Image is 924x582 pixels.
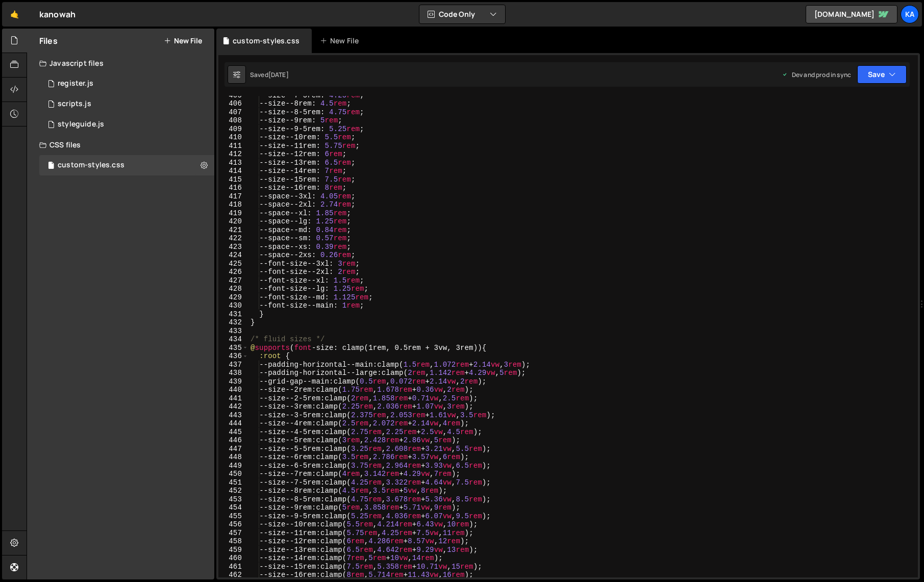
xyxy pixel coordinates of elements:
[218,512,248,521] div: 455
[218,184,248,192] div: 416
[218,276,248,285] div: 427
[218,537,248,546] div: 458
[218,310,248,319] div: 431
[233,36,299,46] div: custom-styles.css
[218,125,248,134] div: 409
[320,36,363,46] div: New File
[218,318,248,327] div: 432
[218,268,248,276] div: 426
[218,116,248,125] div: 408
[218,234,248,243] div: 422
[782,70,851,79] div: Dev and prod in sync
[164,37,202,45] button: New File
[218,470,248,478] div: 450
[58,161,124,170] div: custom-styles.css
[218,571,248,579] div: 462
[218,361,248,369] div: 437
[218,217,248,226] div: 420
[218,487,248,495] div: 452
[419,5,505,23] button: Code Only
[218,478,248,487] div: 451
[218,192,248,201] div: 417
[27,53,214,73] div: Javascript files
[218,563,248,571] div: 461
[218,99,248,108] div: 406
[218,167,248,175] div: 414
[218,200,248,209] div: 418
[218,419,248,428] div: 444
[39,155,214,175] div: 9382/20450.css
[218,386,248,394] div: 440
[218,243,248,251] div: 423
[218,529,248,538] div: 457
[39,94,214,114] div: 9382/24789.js
[218,108,248,117] div: 407
[218,503,248,512] div: 454
[218,462,248,470] div: 449
[218,369,248,377] div: 438
[218,159,248,167] div: 413
[806,5,897,23] a: [DOMAIN_NAME]
[27,135,214,155] div: CSS files
[218,150,248,159] div: 412
[218,293,248,302] div: 429
[218,226,248,235] div: 421
[218,495,248,504] div: 453
[39,114,214,135] div: 9382/20762.js
[39,73,214,94] div: 9382/20687.js
[218,445,248,453] div: 447
[218,251,248,260] div: 424
[58,120,104,129] div: styleguide.js
[218,520,248,529] div: 456
[268,70,289,79] div: [DATE]
[218,301,248,310] div: 430
[218,436,248,445] div: 446
[218,394,248,403] div: 441
[218,352,248,361] div: 436
[218,335,248,344] div: 434
[218,453,248,462] div: 448
[39,35,58,46] h2: Files
[857,65,907,84] button: Save
[39,8,76,20] div: kanowah
[218,327,248,336] div: 433
[218,344,248,352] div: 435
[218,377,248,386] div: 439
[58,79,93,88] div: register.js
[218,260,248,268] div: 425
[218,554,248,563] div: 460
[218,402,248,411] div: 442
[218,133,248,142] div: 410
[218,546,248,554] div: 459
[218,142,248,150] div: 411
[218,175,248,184] div: 415
[218,428,248,437] div: 445
[218,285,248,293] div: 428
[2,2,27,27] a: 🤙
[58,99,91,109] div: scripts.js
[250,70,289,79] div: Saved
[218,411,248,420] div: 443
[901,5,919,23] a: Ka
[218,209,248,218] div: 419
